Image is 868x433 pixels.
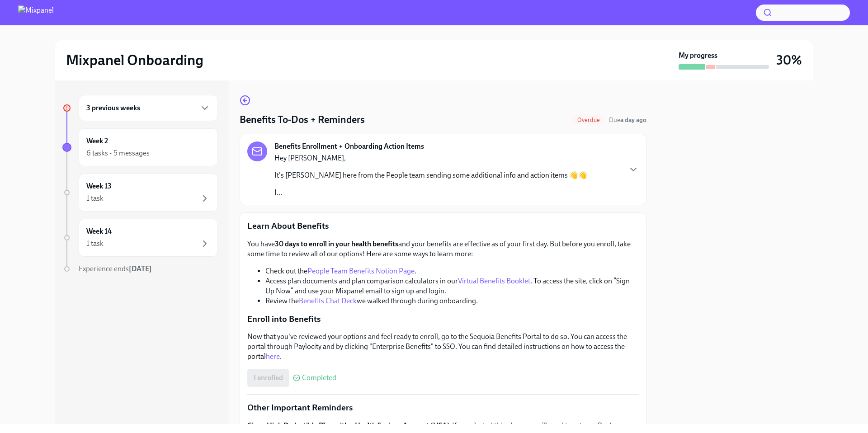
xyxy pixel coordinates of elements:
span: October 4th, 2025 18:00 [609,116,646,124]
a: Week 141 task [62,219,218,257]
li: Access plan documents and plan comparison calculators in our . To access the site, click on “Sign... [265,276,639,296]
h6: Week 2 [86,136,108,146]
strong: [DATE] [129,264,152,273]
div: 3 previous weeks [79,95,218,121]
span: Completed [302,374,336,381]
li: Check out the . [265,266,639,276]
p: You have and your benefits are effective as of your first day. But before you enroll, take some t... [247,239,639,259]
a: Benefits Chat Deck [299,297,357,305]
div: 1 task [86,239,104,249]
p: Hey [PERSON_NAME], [274,153,587,163]
a: here [266,352,280,361]
strong: 30 days to enroll in your health benefits [275,240,398,248]
img: Mixpanel [18,5,54,20]
a: People Team Benefits Notion Page [307,267,415,275]
strong: a day ago [620,116,646,124]
a: Virtual Benefits Booklet [458,277,530,285]
p: Learn About Benefits [247,220,639,232]
p: Other Important Reminders [247,402,639,414]
li: Review the we walked through during onboarding. [265,296,639,306]
p: Now that you've reviewed your options and feel ready to enroll, go to the Sequoia Benefits Portal... [247,332,639,362]
p: I... [274,188,587,198]
span: Overdue [572,117,605,123]
span: Experience ends [79,264,152,273]
p: Enroll into Benefits [247,313,639,325]
strong: Cigna High Deductible Plan with a Health Savings Account (HSA): [247,421,452,430]
h3: 30% [776,52,802,68]
h6: 3 previous weeks [86,103,140,113]
h6: Week 14 [86,226,112,236]
p: It's [PERSON_NAME] here from the People team sending some additional info and action items 👋👋 [274,170,587,180]
strong: Benefits Enrollment + Onboarding Action Items [274,141,424,151]
strong: My progress [679,51,717,61]
a: Week 26 tasks • 5 messages [62,128,218,166]
h2: Mixpanel Onboarding [66,51,203,69]
div: 1 task [86,193,104,203]
h4: Benefits To-Dos + Reminders [240,113,365,127]
h6: Week 13 [86,181,112,191]
div: 6 tasks • 5 messages [86,148,150,158]
a: Week 131 task [62,174,218,212]
span: Due [609,116,646,124]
